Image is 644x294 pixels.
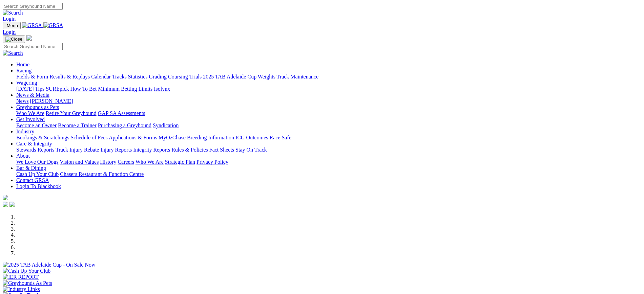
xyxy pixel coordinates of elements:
input: Search [3,3,63,10]
a: Login [3,16,16,22]
a: Wagering [16,80,37,86]
a: Grading [149,74,167,80]
a: News [16,98,28,104]
a: History [100,159,116,165]
a: Retire Your Greyhound [46,110,97,116]
a: Rules & Policies [171,147,208,153]
button: Toggle navigation [3,22,21,29]
a: Coursing [168,74,188,80]
img: Search [3,50,23,56]
img: IER REPORT [3,274,39,280]
button: Toggle navigation [3,36,25,43]
a: Minimum Betting Limits [98,86,152,92]
img: GRSA [22,22,42,28]
a: Who We Are [16,110,44,116]
a: Bookings & Scratchings [16,135,69,140]
a: 2025 TAB Adelaide Cup [203,74,256,80]
a: Industry [16,129,34,134]
img: facebook.svg [3,202,8,207]
a: Privacy Policy [196,159,228,165]
a: Calendar [91,74,111,80]
a: Fields & Form [16,74,48,80]
img: logo-grsa-white.png [3,195,8,200]
a: Syndication [153,122,179,128]
a: Trials [189,74,202,80]
a: Tracks [112,74,127,80]
a: Stay On Track [235,147,267,153]
img: twitter.svg [9,202,15,207]
a: Racing [16,68,32,73]
a: Get Involved [16,116,45,122]
a: How To Bet [70,86,97,92]
img: Industry Links [3,286,40,292]
span: Menu [7,23,18,28]
img: logo-grsa-white.png [26,35,32,41]
a: Statistics [128,74,148,80]
a: Chasers Restaurant & Function Centre [60,171,144,177]
a: [PERSON_NAME] [30,98,73,104]
a: Care & Integrity [16,141,52,146]
a: Vision and Values [60,159,99,165]
a: Home [16,62,29,67]
a: Track Maintenance [277,74,318,80]
img: GRSA [43,22,63,28]
a: Weights [258,74,275,80]
a: Track Injury Rebate [56,147,99,153]
div: Wagering [16,86,641,92]
a: Bar & Dining [16,165,46,171]
div: Greyhounds as Pets [16,110,641,116]
a: Login To Blackbook [16,183,61,189]
img: Greyhounds As Pets [3,280,52,286]
div: Get Involved [16,122,641,129]
a: Applications & Forms [109,135,157,140]
a: We Love Our Dogs [16,159,58,165]
a: Purchasing a Greyhound [98,122,151,128]
a: Schedule of Fees [70,135,107,140]
a: Fact Sheets [209,147,234,153]
a: Contact GRSA [16,177,49,183]
a: Injury Reports [100,147,132,153]
a: Greyhounds as Pets [16,104,59,110]
a: About [16,153,30,159]
div: News & Media [16,98,641,104]
a: Race Safe [269,135,291,140]
a: SUREpick [46,86,69,92]
a: News & Media [16,92,49,98]
a: Results & Replays [49,74,90,80]
a: MyOzChase [159,135,186,140]
div: Racing [16,74,641,80]
div: Bar & Dining [16,171,641,177]
img: 2025 TAB Adelaide Cup - On Sale Now [3,262,96,268]
a: Stewards Reports [16,147,54,153]
input: Search [3,43,63,50]
a: Integrity Reports [133,147,170,153]
a: Strategic Plan [165,159,195,165]
a: [DATE] Tips [16,86,44,92]
img: Close [5,37,22,42]
div: About [16,159,641,165]
div: Care & Integrity [16,147,641,153]
a: Become a Trainer [58,122,97,128]
a: ICG Outcomes [235,135,268,140]
a: Become an Owner [16,122,57,128]
a: Cash Up Your Club [16,171,59,177]
div: Industry [16,135,641,141]
img: Cash Up Your Club [3,268,50,274]
a: Who We Are [136,159,164,165]
a: Careers [118,159,134,165]
a: Login [3,29,16,35]
a: GAP SA Assessments [98,110,145,116]
a: Isolynx [154,86,170,92]
a: Breeding Information [187,135,234,140]
img: Search [3,10,23,16]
